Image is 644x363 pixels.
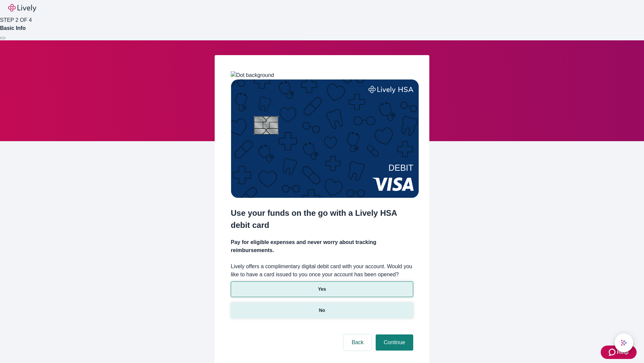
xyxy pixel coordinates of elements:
[231,302,413,318] button: No
[231,281,413,297] button: Yes
[601,346,637,359] button: Zendesk support iconHelp
[231,207,413,231] h2: Use your funds on the go with a Lively HSA debit card
[617,348,629,356] span: Help
[231,263,413,279] label: Lively offers a complimentary digital debit card with your account. Would you like to have a card...
[621,339,627,346] svg: Lively AI Assistant
[231,79,419,198] img: Debit card
[609,348,617,356] svg: Zendesk support icon
[614,333,633,352] button: chat
[8,4,36,12] img: Lively
[231,71,274,79] img: Dot background
[343,334,372,351] button: Back
[231,238,413,254] h4: Pay for eligible expenses and never worry about tracking reimbursements.
[319,307,325,314] p: No
[318,286,326,293] p: Yes
[376,334,413,351] button: Continue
